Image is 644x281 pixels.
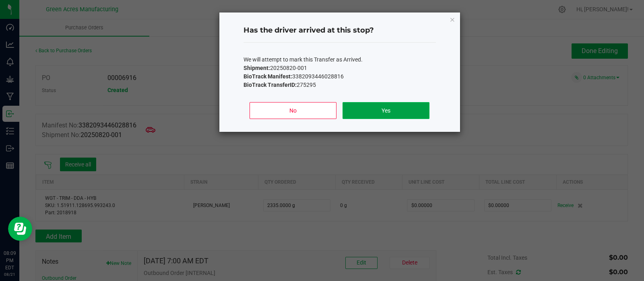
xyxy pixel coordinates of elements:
button: Close [450,14,455,24]
p: 275295 [244,81,436,89]
b: Shipment: [244,65,270,71]
p: 3382093446028816 [244,72,436,81]
button: Yes [343,102,429,119]
p: We will attempt to mark this Transfer as Arrived. [244,55,436,64]
b: BioTrack Manifest: [244,73,292,80]
iframe: Resource center [8,217,32,241]
button: No [250,102,336,119]
b: BioTrack TransferID: [244,82,297,88]
p: 20250820-001 [244,64,436,72]
h4: Has the driver arrived at this stop? [244,25,436,36]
